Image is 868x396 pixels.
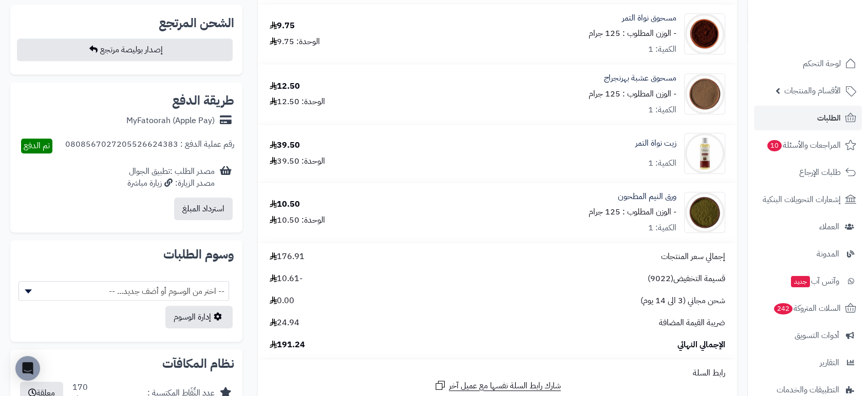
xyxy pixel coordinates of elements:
span: 0.00 [270,295,294,307]
span: الأقسام والمنتجات [784,84,841,98]
span: المدونة [817,247,839,261]
span: تم الدفع [24,140,50,152]
div: مصدر الطلب :تطبيق الجوال [127,166,215,189]
a: زيت نواة التمر [635,137,676,149]
div: 39.50 [270,140,300,151]
a: مسحوق نواة التمر [622,12,676,24]
img: 1737394487-Date%20Seed%20Powder-90x90.jpg [685,13,725,54]
h2: طريقة الدفع [172,94,234,107]
img: 1746642204-Bhringraj%20Powder-90x90.jpg [685,73,725,114]
span: 10 [767,140,782,151]
div: الوحدة: 10.50 [270,214,325,226]
span: شحن مجاني (3 الى 14 يوم) [640,295,725,307]
span: -10.61 [270,273,303,285]
a: المدونة [754,242,862,266]
span: إشعارات التحويلات البنكية [763,192,841,207]
h2: وسوم الطلبات [18,248,234,261]
span: ضريبة القيمة المضافة [659,317,725,329]
div: الوحدة: 12.50 [270,96,325,108]
h2: نظام المكافآت [18,358,234,370]
div: الوحدة: 9.75 [270,36,320,48]
span: الطلبات [817,111,841,125]
small: - الوزن المطلوب : 125 جرام [589,88,676,100]
button: إصدار بوليصة مرتجع [17,38,233,61]
span: السلات المتروكة [773,301,841,315]
a: المراجعات والأسئلة10 [754,133,862,157]
div: 12.50 [270,81,300,92]
span: إجمالي سعر المنتجات [661,251,725,263]
a: أدوات التسويق [754,323,862,348]
span: العملاء [819,220,839,234]
img: 1752039124-Neem%20Powder%202-90x90.jpg [685,192,725,233]
div: رقم عملية الدفع : 0808567027205526624383 [65,138,234,153]
a: ورق النيم المطحون [618,191,676,203]
span: طلبات الإرجاع [799,165,841,180]
span: التقارير [820,355,839,370]
small: - الوزن المطلوب : 125 جرام [589,206,676,218]
a: العملاء [754,214,862,239]
a: التقارير [754,350,862,375]
span: 191.24 [270,339,305,351]
div: MyFatoorah (Apple Pay) [126,115,215,127]
span: قسيمة التخفيض(9022) [648,273,725,285]
span: 24.94 [270,317,299,329]
span: جديد [791,276,810,287]
span: وآتس آب [790,274,839,288]
span: شارك رابط السلة نفسها مع عميل آخر [449,380,561,392]
span: -- اختر من الوسوم أو أضف جديد... -- [19,282,229,301]
small: - الوزن المطلوب : 125 جرام [589,27,676,39]
div: الكمية: 1 [648,44,676,55]
img: logo-2.png [798,29,858,50]
h2: الشحن المرتجع [159,17,234,29]
a: السلات المتروكة242 [754,296,862,321]
span: -- اختر من الوسوم أو أضف جديد... -- [18,281,229,301]
a: الطلبات [754,106,862,130]
img: 1748203453-Date%20Seed%20Oil%20100ml-90x90.jpg [685,133,725,174]
button: استرداد المبلغ [174,197,233,220]
a: مسحوق عشبة بهرنجراج [604,72,676,84]
a: شارك رابط السلة نفسها مع عميل آخر [434,379,561,392]
span: الإجمالي النهائي [677,339,725,351]
span: أدوات التسويق [795,328,839,343]
span: 176.91 [270,251,305,263]
span: لوحة التحكم [803,56,841,71]
a: إشعارات التحويلات البنكية [754,187,862,212]
div: الكمية: 1 [648,222,676,234]
div: 9.75 [270,20,295,32]
div: الكمية: 1 [648,157,676,169]
a: وآتس آبجديد [754,269,862,293]
a: إدارة الوسوم [165,306,233,328]
span: 242 [774,303,792,314]
div: الوحدة: 39.50 [270,155,325,167]
span: المراجعات والأسئلة [766,138,841,152]
div: مصدر الزيارة: زيارة مباشرة [127,177,215,189]
div: الكمية: 1 [648,104,676,116]
div: Open Intercom Messenger [15,356,40,381]
a: طلبات الإرجاع [754,160,862,185]
a: لوحة التحكم [754,51,862,76]
div: 10.50 [270,199,300,210]
div: رابط السلة [262,367,733,379]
